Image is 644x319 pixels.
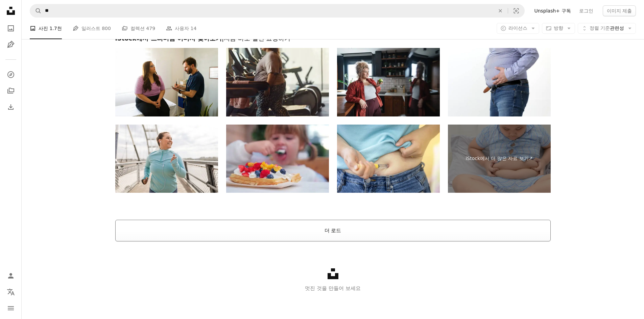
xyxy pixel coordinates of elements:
[493,4,508,17] button: 삭제
[497,23,539,34] button: 라이선스
[575,5,597,16] a: 로그인
[122,18,155,39] a: 컬렉션 479
[102,25,111,32] span: 800
[191,25,197,32] span: 14
[30,4,525,18] form: 사이트 전체에서 이미지 찾기
[448,48,551,116] img: 다이어트
[226,48,329,116] img: 체육관에서 러닝 머신을 걷는 뚱뚱한 여자.
[4,22,18,35] a: 사진
[542,23,575,34] button: 방향
[4,68,18,81] a: 탐색
[578,23,636,34] button: 정렬 기준관련성
[590,25,610,31] span: 정렬 기준
[337,125,440,193] img: 비만 약물을 자기 자신에게 주입하기
[508,4,524,17] button: 시각적 검색
[30,4,42,17] button: Unsplash 검색
[4,301,18,315] button: 메뉴
[115,125,218,193] img: 다리를 건너 달리는 과체중 젊은 여자
[337,48,440,116] img: 현대 부엌에서 건강한 녹색 사과를 먹는 젊은 여자
[146,25,155,32] span: 479
[4,4,18,19] a: 홈 — Unsplash
[603,5,636,16] button: 이미지 제출
[4,269,18,283] a: 로그인 / 가입
[4,100,18,114] a: 다운로드 내역
[554,25,563,31] span: 방향
[508,25,527,31] span: 라이선스
[166,18,196,39] a: 사용자 14
[73,18,111,39] a: 일러스트 800
[590,25,624,32] span: 관련성
[4,38,18,51] a: 일러스트
[448,125,551,193] a: iStock에서 더 많은 자료 보기↗
[530,5,575,16] a: Unsplash+ 구독
[115,220,551,241] button: 더 로드
[226,125,329,193] img: Cute Adorable Caucasian Child Girl Eating Delicious Dessert Waffle with Sweet Whipped Cream and F...
[22,284,644,292] p: 멋진 것을 만들어 보세요
[4,285,18,299] button: 언어
[4,84,18,98] a: 컬렉션
[115,48,218,116] img: 의료 전문가와 대화하고 임상 환경에서 의료 상담 중 메모를 하는 플러스 사이즈 여성 환자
